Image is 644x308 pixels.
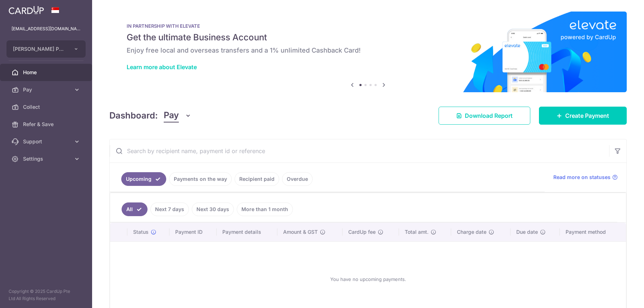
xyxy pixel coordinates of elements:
p: [EMAIL_ADDRESS][DOMAIN_NAME] [12,25,81,32]
a: Payments on the way [169,172,232,186]
button: [PERSON_NAME] PTE. LTD. [6,40,86,58]
p: IN PARTNERSHIP WITH ELEVATE [127,23,609,29]
span: CardUp fee [348,228,376,236]
a: All [122,202,148,216]
span: [PERSON_NAME] PTE. LTD. [13,45,66,53]
span: Support [23,138,71,145]
span: Pay [23,86,71,93]
span: Collect [23,103,71,111]
a: Download Report [439,107,530,125]
a: Create Payment [539,107,627,125]
th: Payment details [217,223,277,241]
a: Read more on statuses [553,174,618,181]
span: Charge date [457,228,486,236]
span: Amount & GST [283,228,318,236]
span: Download Report [465,111,513,120]
h5: Get the ultimate Business Account [127,32,609,43]
button: Pay [164,109,191,122]
span: Refer & Save [23,121,71,128]
span: Settings [23,155,71,162]
a: Learn more about Elevate [127,63,197,71]
span: Pay [164,109,179,122]
span: Read more on statuses [553,174,611,181]
a: Next 30 days [192,202,234,216]
a: Next 7 days [150,202,189,216]
a: Upcoming [121,172,166,186]
img: CardUp [9,6,44,14]
h4: Dashboard: [109,109,158,122]
span: Status [133,228,149,236]
a: Recipient paid [235,172,279,186]
span: Create Payment [565,111,609,120]
th: Payment method [560,223,626,241]
img: Renovation banner [109,12,627,92]
span: Due date [516,228,538,236]
a: More than 1 month [237,202,293,216]
input: Search by recipient name, payment id or reference [110,139,609,162]
h6: Enjoy free local and overseas transfers and a 1% unlimited Cashback Card! [127,46,609,55]
span: Home [23,69,71,76]
span: Total amt. [405,228,428,236]
th: Payment ID [169,223,216,241]
a: Overdue [282,172,313,186]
